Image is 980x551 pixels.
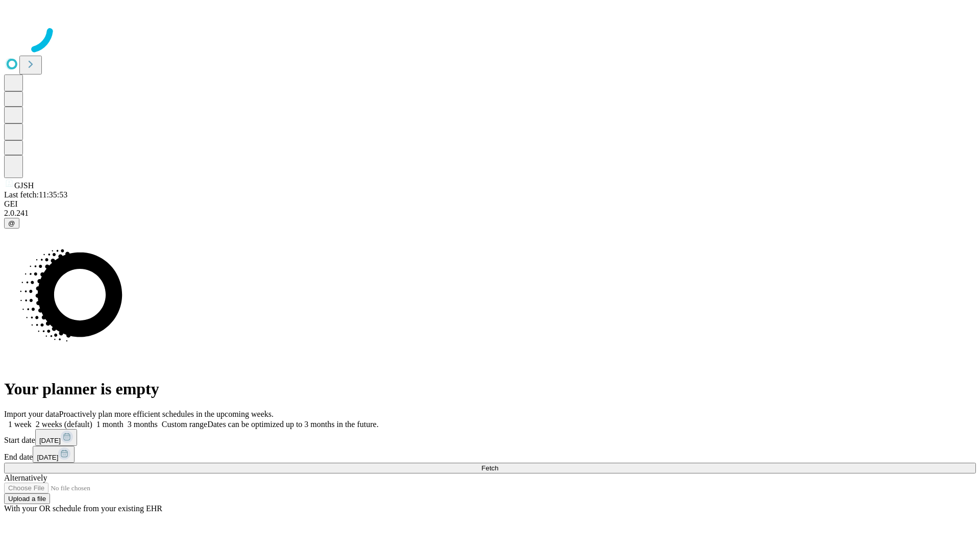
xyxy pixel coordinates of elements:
[4,199,976,209] div: GEI
[35,429,77,446] button: [DATE]
[4,380,976,398] h1: Your planner is empty
[4,463,976,473] button: Fetch
[96,420,124,429] span: 1 month
[39,437,61,444] span: [DATE]
[8,420,32,429] span: 1 week
[33,446,75,463] button: [DATE]
[8,219,15,227] span: @
[162,420,207,429] span: Custom range
[128,420,158,429] span: 3 months
[59,410,274,418] span: Proactively plan more efficient schedules in the upcoming weeks.
[36,420,92,429] span: 2 weeks (default)
[14,181,34,190] span: GJSH
[4,218,19,229] button: @
[4,493,50,504] button: Upload a file
[37,454,58,461] span: [DATE]
[4,504,162,513] span: With your OR schedule from your existing EHR
[4,473,47,482] span: Alternatively
[4,190,67,199] span: Last fetch: 11:35:53
[4,410,59,418] span: Import your data
[481,464,498,472] span: Fetch
[4,209,976,218] div: 2.0.241
[4,446,976,463] div: End date
[4,429,976,446] div: Start date
[207,420,378,429] span: Dates can be optimized up to 3 months in the future.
